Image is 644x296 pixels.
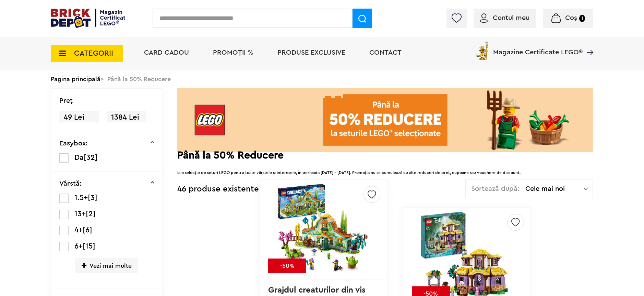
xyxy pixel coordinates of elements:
a: PROMOȚII % [213,49,253,56]
p: Easybox: [59,140,88,147]
span: CATEGORII [74,50,113,57]
div: la o selecție de seturi LEGO pentru toate vârstele și interesele, în perioada [DATE] - [DATE]. Pr... [177,162,593,176]
span: [15] [83,242,95,250]
span: 13+ [74,210,86,218]
a: Card Cadou [144,49,189,56]
span: [6] [83,226,92,234]
a: Contul meu [480,14,529,21]
span: Sortează după: [471,185,520,192]
a: Produse exclusive [277,49,345,56]
span: 4+ [74,226,83,234]
a: Grajdul creaturilor din vis [268,286,366,294]
span: 1.5+ [74,194,88,201]
a: Pagina principală [51,76,100,82]
span: Coș [565,14,577,21]
a: Contact [369,49,402,56]
span: Da [74,154,84,161]
img: Grajdul creaturilor din vis [275,182,371,278]
h2: Până la 50% Reducere [177,152,593,159]
span: 1384 Lei [107,111,146,124]
span: [3] [88,194,97,201]
img: Landing page banner [177,88,593,152]
div: -50% [268,259,306,273]
p: Vârstă: [59,180,82,187]
p: Preţ [59,97,73,104]
a: Magazine Certificate LEGO® [583,40,593,47]
span: Magazine Certificate LEGO® [493,40,583,56]
span: Cele mai noi [525,185,584,192]
div: 46 produse existente [177,179,259,199]
div: > Până la 50% Reducere [51,70,593,88]
span: [2] [86,210,96,218]
span: [32] [84,154,98,161]
small: 1 [579,15,585,22]
span: 6+ [74,242,83,250]
span: 49 Lei [59,111,99,124]
span: Vezi mai multe [75,258,138,273]
span: Contul meu [493,14,529,21]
